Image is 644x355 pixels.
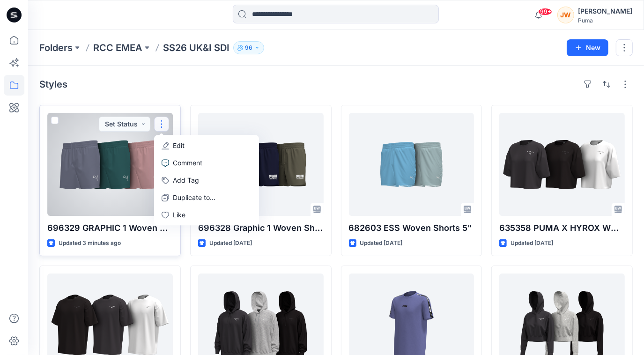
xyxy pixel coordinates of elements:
p: Edit [173,141,185,150]
a: 682603 ESS Woven Shorts 5" [349,113,474,216]
p: 696329 GRAPHIC 1 Woven Short 5'' [47,222,173,235]
a: Edit [156,137,257,154]
a: Folders [39,41,73,54]
div: JW [557,7,574,23]
p: 635358 PUMA X HYROX WORLD CROPPED TEE W [499,222,625,235]
button: New [567,39,608,56]
p: Updated [DATE] [511,238,553,248]
p: Duplicate to... [173,192,215,202]
p: Updated 3 minutes ago [59,238,121,248]
div: [PERSON_NAME] [578,6,632,17]
a: 696329 GRAPHIC 1 Woven Short 5'' [47,113,173,216]
a: 696328 Graphic 1 Woven Short 5” [198,113,324,216]
button: 96 [233,41,264,54]
p: Comment [173,158,202,168]
p: Like [173,210,185,220]
span: 99+ [538,8,552,15]
p: Updated [DATE] [209,238,252,248]
div: Puma [578,17,632,24]
h4: Styles [39,79,67,90]
a: RCC EMEA [93,41,142,54]
a: 635358 PUMA X HYROX WORLD CROPPED TEE W [499,113,625,216]
p: SS26 UK&I SDI [163,41,229,54]
p: 682603 ESS Woven Shorts 5" [349,222,474,235]
p: 96 [245,43,252,53]
button: Add Tag [156,171,257,189]
p: 696328 Graphic 1 Woven Short 5” [198,222,324,235]
p: Updated [DATE] [360,238,403,248]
